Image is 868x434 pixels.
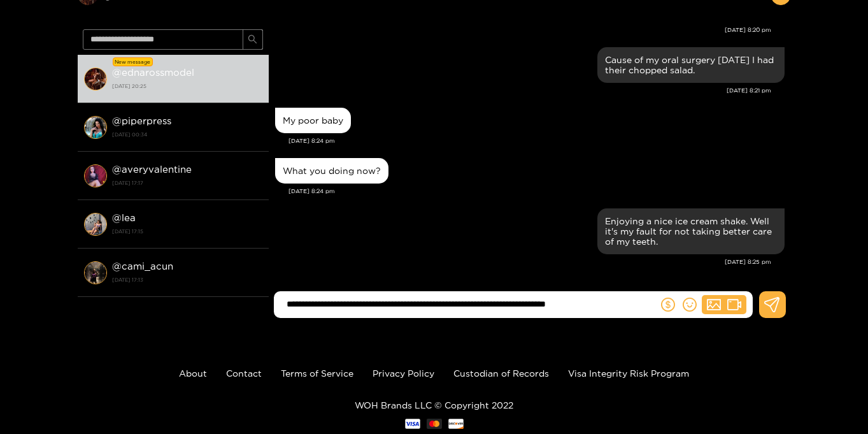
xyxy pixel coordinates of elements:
[112,164,192,175] strong: @ averyvalentine
[727,298,741,312] span: video-camera
[113,57,153,66] div: New message
[179,368,207,378] a: About
[605,55,777,75] div: Cause of my oral surgery [DATE] I had their chopped salad.
[597,208,785,254] div: Aug. 16, 8:25 pm
[243,29,263,50] button: search
[112,261,173,271] strong: @ cami_acun
[605,216,777,247] div: Enjoying a nice ice cream shake. Well it's my fault for not taking better care of my teeth.
[248,34,257,45] span: search
[683,298,697,312] span: smile
[112,177,262,189] strong: [DATE] 17:17
[112,212,136,223] strong: @ lea
[702,295,746,314] button: picturevideo-camera
[275,108,351,133] div: Aug. 16, 8:24 pm
[112,274,262,286] strong: [DATE] 17:13
[658,295,678,314] button: dollar
[453,368,549,378] a: Custodian of Records
[112,67,194,78] strong: @ ednarossmodel
[373,368,434,378] a: Privacy Policy
[597,47,785,83] div: Aug. 16, 8:21 pm
[275,257,771,266] div: [DATE] 8:25 pm
[112,129,262,140] strong: [DATE] 00:34
[568,368,689,378] a: Visa Integrity Risk Program
[226,368,262,378] a: Contact
[283,115,343,126] div: My poor baby
[84,261,107,284] img: conversation
[84,213,107,236] img: conversation
[84,68,107,90] img: conversation
[84,116,107,139] img: conversation
[288,136,785,145] div: [DATE] 8:24 pm
[84,164,107,187] img: conversation
[661,298,675,312] span: dollar
[112,115,171,126] strong: @ piperpress
[288,187,785,196] div: [DATE] 8:24 pm
[112,226,262,237] strong: [DATE] 17:15
[281,368,353,378] a: Terms of Service
[275,25,771,34] div: [DATE] 8:20 pm
[112,80,262,92] strong: [DATE] 20:25
[275,158,388,184] div: Aug. 16, 8:24 pm
[707,298,721,312] span: picture
[275,86,771,95] div: [DATE] 8:21 pm
[283,166,381,176] div: What you doing now?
